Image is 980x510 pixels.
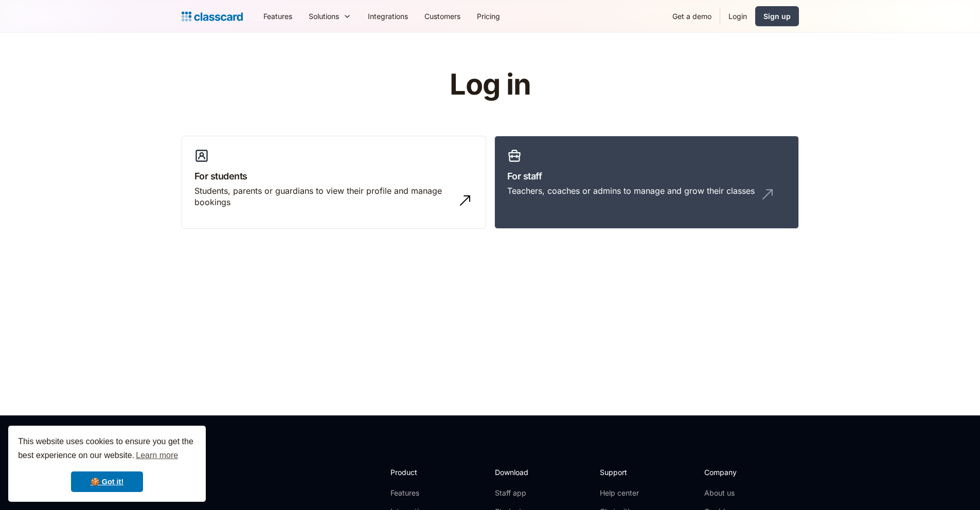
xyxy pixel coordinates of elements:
[8,426,206,502] div: cookieconsent
[507,169,786,183] h3: For staff
[704,467,773,478] h2: Company
[507,185,755,196] div: Teachers, coaches or admins to manage and grow their classes
[664,5,720,28] a: Get a demo
[194,169,473,183] h3: For students
[720,5,755,28] a: Login
[494,136,799,229] a: For staffTeachers, coaches or admins to manage and grow their classes
[18,435,196,463] span: This website uses cookies to ensure you get the best experience on our website.
[704,488,773,498] a: About us
[390,467,446,478] h2: Product
[416,5,469,28] a: Customers
[255,5,300,28] a: Features
[300,5,360,28] div: Solutions
[327,69,653,101] h1: Log in
[600,488,642,498] a: Help center
[495,467,537,478] h2: Download
[600,467,642,478] h2: Support
[755,6,799,26] a: Sign up
[390,488,446,498] a: Features
[194,185,453,208] div: Students, parents or guardians to view their profile and manage bookings
[182,136,486,229] a: For studentsStudents, parents or guardians to view their profile and manage bookings
[360,5,416,28] a: Integrations
[469,5,508,28] a: Pricing
[309,11,339,22] div: Solutions
[134,448,180,463] a: learn more about cookies
[763,11,791,22] div: Sign up
[495,488,537,498] a: Staff app
[71,471,143,492] a: dismiss cookie message
[182,9,243,24] a: home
